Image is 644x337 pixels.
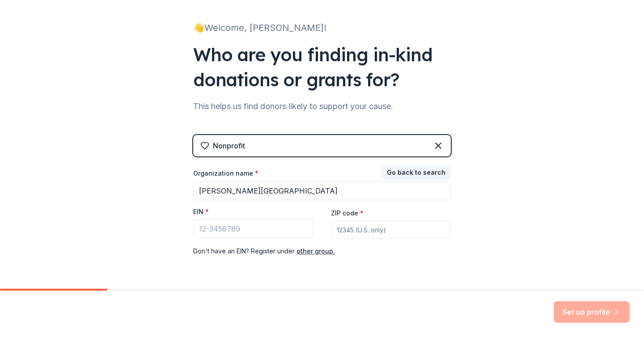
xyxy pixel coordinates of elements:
input: 12345 (U.S. only) [331,221,451,239]
div: Who are you finding in-kind donations or grants for? [193,42,451,92]
input: American Red Cross [193,181,451,200]
div: This helps us find donors likely to support your cause. [193,99,451,114]
button: other group. [297,246,335,257]
label: EIN [193,207,209,216]
div: 👋 Welcome, [PERSON_NAME]! [193,21,451,35]
button: Go back to search [381,165,451,180]
div: Don ' t have an EIN? Register under [193,246,451,257]
div: Nonprofit [213,140,245,151]
input: 12-3456789 [193,219,313,238]
label: ZIP code [331,209,364,218]
label: Organization name [193,169,258,178]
